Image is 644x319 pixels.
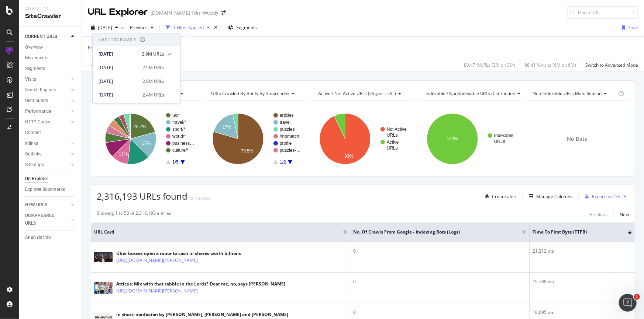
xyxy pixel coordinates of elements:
div: Outlinks [25,150,41,158]
button: Save [619,22,638,34]
div: 0 [353,278,526,285]
div: Analytics [25,6,76,12]
text: world/* [172,134,186,139]
span: Indexable / Non-Indexable URLs distribution [426,90,516,97]
button: Create alert [482,190,517,202]
div: 2.9M URLs [142,78,164,84]
div: +0.16% [195,195,210,201]
div: 80.47 % URLs ( 2M on 3M ) [464,62,515,68]
div: [DATE] [99,64,138,71]
a: Performance [25,108,69,115]
span: 1 [634,294,640,300]
text: 17% [142,141,151,146]
div: Performance [25,108,51,115]
div: Next [620,211,629,218]
text: URLs [387,146,398,151]
div: SiteCrawler [25,12,76,21]
text: articles [280,113,294,118]
a: Explorer Bookmarks [25,186,76,193]
svg: A chart. [419,107,521,171]
text: 79.5% [241,148,253,154]
a: DISAPPEARED URLS [25,212,69,227]
div: Analysis Info [25,234,51,241]
div: Previous [590,211,607,218]
div: Export as CSV [592,193,620,200]
a: Outlinks [25,150,69,158]
text: 17% [222,125,231,130]
a: NEW URLS [25,201,69,209]
h4: Non-Indexable URLs Main Reason [531,88,617,99]
div: Url Explorer [25,175,48,183]
h4: URLs Crawled By Botify By smartindex [210,88,301,99]
div: A chart. [97,107,199,171]
a: Inlinks [25,140,69,147]
div: [DATE] [99,50,137,57]
img: Equal [190,197,193,200]
text: #nomatch [280,134,299,139]
div: arrow-right-arrow-left [221,10,226,15]
a: Visits [25,76,69,83]
span: Pages Served Slowly [88,45,130,51]
a: Movements [25,54,76,62]
div: DISAPPEARED URLS [25,212,62,227]
button: 1 Filter Applied [163,22,213,34]
button: Switch to Advanced Mode [582,59,638,71]
text: URLs [494,139,505,144]
span: Time To First Byte (TTFB) [533,229,617,235]
a: Sitemaps [25,161,69,169]
a: Distribution [25,97,69,105]
span: 2025 Aug. 15th [98,24,112,31]
span: Active / Not Active URLs (organic - all) [318,90,396,97]
span: Segments [236,24,257,31]
button: [DATE] [88,22,121,34]
a: Segments [25,65,76,73]
svg: A chart. [311,107,414,171]
button: Previous [127,22,156,34]
div: Manage Columns [536,193,572,200]
div: Explorer Bookmarks [25,186,65,193]
div: [DATE] [99,78,138,84]
span: Non-Indexable URLs Main Reason [533,90,602,97]
text: sport/* [172,127,185,132]
div: 18,695 ms [533,309,632,316]
text: 100% [447,136,458,141]
div: 2.4M URLs [142,91,164,98]
div: URL Explorer [88,6,148,18]
div: 0 [353,248,526,255]
div: NEW URLS [25,201,47,209]
iframe: Intercom live chat [619,294,637,312]
a: Content [25,129,76,137]
div: 19,788 ms [533,278,632,285]
div: times [213,24,219,31]
text: business… [172,141,194,146]
text: 20.7% [134,124,146,129]
div: Movements [25,54,48,62]
div: Visits [25,76,36,83]
button: Export as CSV [582,190,620,202]
svg: A chart. [204,107,307,171]
text: travel [280,120,290,125]
button: Apply [88,59,109,71]
div: Sitemaps [25,161,44,169]
a: Url Explorer [25,175,76,183]
text: 1/2 [280,159,286,165]
text: 1/5 [172,159,179,165]
span: No. of Crawls from Google - Indexing Bots (Logs) [353,229,512,235]
text: Indexable [494,133,513,138]
a: Overview [25,43,76,51]
div: Atticus: Mix with that rabble in the Lords? Dear me, no, says [PERSON_NAME] [116,281,285,287]
text: 11% [119,151,128,157]
text: Not Active [387,127,407,132]
img: main image [94,282,113,294]
text: profile [280,141,292,146]
div: Save [628,24,638,31]
text: puzzles-… [280,148,301,153]
a: Analysis Info [25,234,76,241]
text: 93% [345,154,354,159]
span: URLs Crawled By Botify By smartindex [211,90,290,97]
a: [URL][DOMAIN_NAME][PERSON_NAME] [116,287,198,295]
button: Previous [590,210,607,219]
div: 98.41 % Visits ( 6M on 6M ) [524,62,576,68]
div: In short: nonfiction by [PERSON_NAME], [PERSON_NAME] and [PERSON_NAME] [116,311,288,318]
